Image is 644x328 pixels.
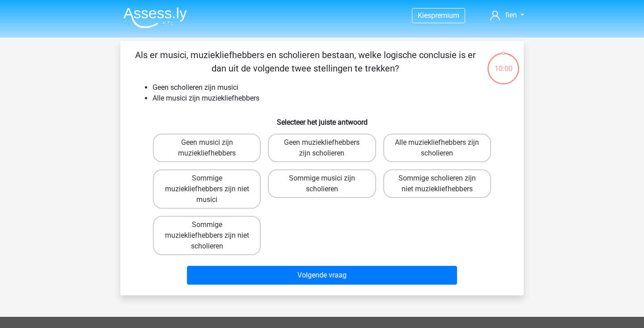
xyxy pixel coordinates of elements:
[505,11,517,19] span: fien
[135,48,476,75] p: Als er musici, muziekliefhebbers en scholieren bestaan, welke logische conclusie is er dan uit de...
[153,216,261,255] label: Sommige muziekliefhebbers zijn niet scholieren
[187,266,458,285] button: Volgende vraag
[418,11,431,20] span: Kies
[153,169,261,209] label: Sommige muziekliefhebbers zijn niet musici
[153,82,509,93] li: Geen scholieren zijn musici
[268,134,376,162] label: Geen muziekliefhebbers zijn scholieren
[412,9,465,21] a: Kiespremium
[153,93,509,104] li: Alle musici zijn muziekliefhebbers
[135,111,509,126] h6: Selecteer het juiste antwoord
[153,134,261,162] label: Geen musici zijn muziekliefhebbers
[383,169,491,198] label: Sommige scholieren zijn niet muziekliefhebbers
[487,10,528,21] a: fien
[268,169,376,198] label: Sommige musici zijn scholieren
[487,52,520,74] div: 10:00
[431,11,459,20] span: premium
[123,7,187,28] img: Assessly
[383,134,491,162] label: Alle muziekliefhebbers zijn scholieren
